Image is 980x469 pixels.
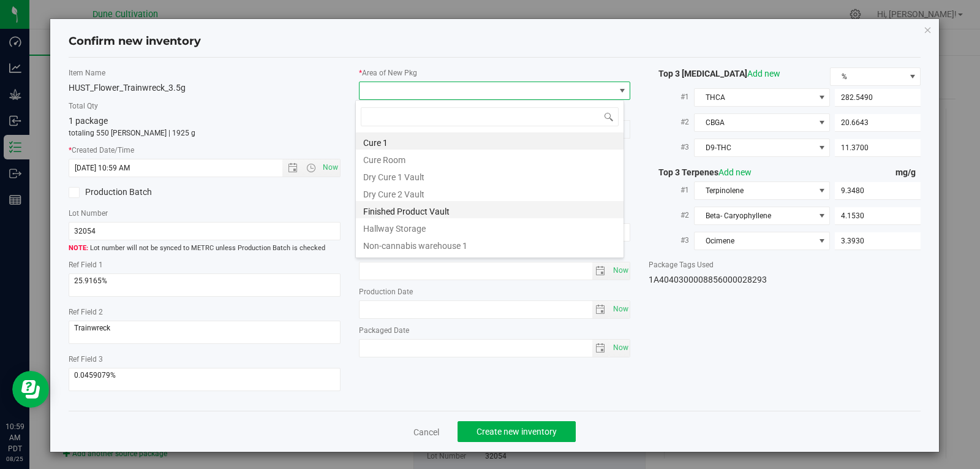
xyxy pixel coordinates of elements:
[359,67,631,78] label: Area of New Pkg
[69,101,341,112] label: Total Qty
[610,262,631,280] span: Set Current date
[718,167,752,177] a: Add new
[610,339,631,357] span: Set Current date
[69,34,201,50] h4: Confirm new inventory
[69,307,341,318] label: Ref Field 2
[831,68,905,85] span: %
[835,89,921,106] input: 282.5490
[695,182,814,199] span: Terpinolene
[282,163,303,173] span: Open the date view
[649,86,694,108] label: #1
[835,114,921,131] input: 20.6643
[835,232,921,250] input: 3.3930
[69,116,108,126] span: 1 package
[609,262,630,280] span: select
[592,262,610,280] span: select
[835,139,921,156] input: 11.3700
[69,186,195,199] label: Production Batch
[747,69,780,78] a: Add new
[695,232,814,250] span: Ocimene
[895,167,921,177] span: mg/g
[477,427,557,437] span: Create new inventory
[649,229,694,251] label: #3
[458,421,576,442] button: Create new inventory
[649,136,694,158] label: #3
[69,208,341,219] label: Lot Number
[695,114,814,131] span: CBGA
[413,426,439,438] a: Cancel
[609,340,630,357] span: select
[695,89,814,106] span: THCA
[69,82,341,94] div: HUST_Flower_Trainwreck_3.5g
[649,259,921,270] label: Package Tags Used
[320,159,341,177] span: Set Current date
[649,69,780,78] span: Top 3 [MEDICAL_DATA]
[69,259,341,270] label: Ref Field 1
[69,145,341,156] label: Created Date/Time
[649,273,921,286] div: 1A4040300008856000028293
[359,325,631,336] label: Packaged Date
[12,371,49,408] iframe: Resource center
[649,167,752,177] span: Top 3 Terpenes
[592,340,610,357] span: select
[649,111,694,133] label: #2
[69,243,341,254] span: Lot number will not be synced to METRC unless Production Batch is checked
[69,354,341,365] label: Ref Field 3
[610,300,631,318] span: Set Current date
[359,286,631,297] label: Production Date
[609,301,630,318] span: select
[695,139,814,156] span: D9-THC
[300,163,321,173] span: Open the time view
[649,179,694,201] label: #1
[835,207,921,224] input: 4.1530
[592,301,610,318] span: select
[695,207,814,224] span: Beta- Caryophyllene
[649,204,694,226] label: #2
[69,128,341,139] p: totaling 550 [PERSON_NAME] | 1925 g
[69,67,341,78] label: Item Name
[835,182,921,199] input: 9.3480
